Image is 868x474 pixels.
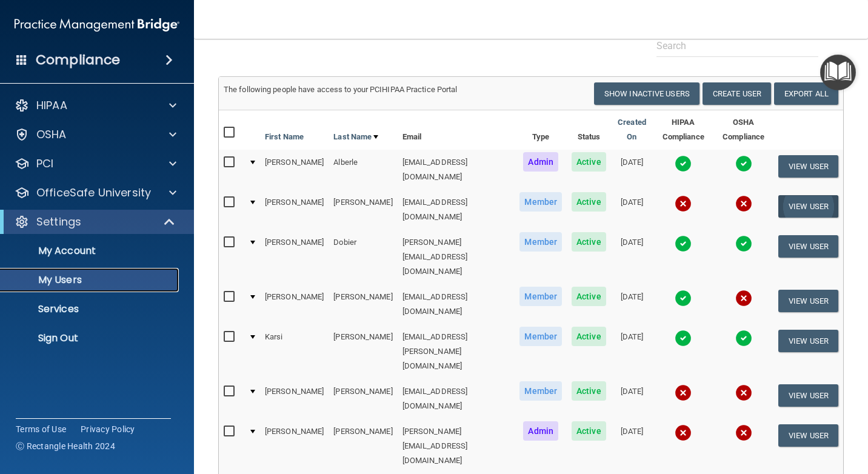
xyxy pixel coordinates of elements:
[36,185,151,200] p: OfficeSafe University
[735,330,752,347] img: tick.e7d51cea.svg
[260,230,329,284] td: [PERSON_NAME]
[611,324,653,379] td: [DATE]
[329,150,397,190] td: Alberle
[519,381,562,401] span: Member
[572,381,606,401] span: Active
[778,195,838,218] button: View User
[675,195,692,212] img: cross.ca9f0e7f.svg
[15,13,179,37] img: PMB logo
[653,110,713,150] th: HIPAA Compliance
[329,324,397,379] td: [PERSON_NAME]
[713,110,773,150] th: OSHA Compliance
[523,152,558,172] span: Admin
[398,190,515,230] td: [EMAIL_ADDRESS][DOMAIN_NAME]
[398,324,515,379] td: [EMAIL_ADDRESS][PERSON_NAME][DOMAIN_NAME]
[675,424,692,441] img: cross.ca9f0e7f.svg
[778,235,838,258] button: View User
[265,130,304,144] a: First Name
[398,150,515,190] td: [EMAIL_ADDRESS][DOMAIN_NAME]
[778,155,838,178] button: View User
[398,284,515,324] td: [EMAIL_ADDRESS][DOMAIN_NAME]
[333,130,378,144] a: Last Name
[735,290,752,307] img: cross.ca9f0e7f.svg
[778,330,838,352] button: View User
[611,419,653,473] td: [DATE]
[572,152,606,172] span: Active
[611,379,653,419] td: [DATE]
[36,98,67,113] p: HIPAA
[515,110,567,150] th: Type
[735,424,752,441] img: cross.ca9f0e7f.svg
[594,82,699,105] button: Show Inactive Users
[260,284,329,324] td: [PERSON_NAME]
[572,192,606,212] span: Active
[8,245,173,257] p: My Account
[656,35,818,57] input: Search
[519,232,562,252] span: Member
[778,424,838,447] button: View User
[675,330,692,347] img: tick.e7d51cea.svg
[519,327,562,346] span: Member
[16,423,66,435] a: Terms of Use
[611,150,653,190] td: [DATE]
[15,127,176,142] a: OSHA
[735,235,752,252] img: tick.e7d51cea.svg
[260,150,329,190] td: [PERSON_NAME]
[224,85,458,94] span: The following people have access to your PCIHIPAA Practice Portal
[15,215,176,229] a: Settings
[820,55,856,90] button: Open Resource Center
[398,419,515,473] td: [PERSON_NAME][EMAIL_ADDRESS][DOMAIN_NAME]
[15,156,176,171] a: PCI
[8,332,173,344] p: Sign Out
[616,115,649,144] a: Created On
[611,284,653,324] td: [DATE]
[398,379,515,419] td: [EMAIL_ADDRESS][DOMAIN_NAME]
[329,284,397,324] td: [PERSON_NAME]
[8,274,173,286] p: My Users
[778,384,838,407] button: View User
[36,127,67,142] p: OSHA
[519,192,562,212] span: Member
[36,215,81,229] p: Settings
[329,379,397,419] td: [PERSON_NAME]
[260,419,329,473] td: [PERSON_NAME]
[675,290,692,307] img: tick.e7d51cea.svg
[398,110,515,150] th: Email
[81,423,135,435] a: Privacy Policy
[329,230,397,284] td: Dobier
[735,195,752,212] img: cross.ca9f0e7f.svg
[778,290,838,312] button: View User
[675,384,692,401] img: cross.ca9f0e7f.svg
[15,98,176,113] a: HIPAA
[572,327,606,346] span: Active
[16,440,115,452] span: Ⓒ Rectangle Health 2024
[572,421,606,441] span: Active
[36,52,120,68] h4: Compliance
[611,230,653,284] td: [DATE]
[329,190,397,230] td: [PERSON_NAME]
[329,419,397,473] td: [PERSON_NAME]
[735,155,752,172] img: tick.e7d51cea.svg
[675,235,692,252] img: tick.e7d51cea.svg
[567,110,611,150] th: Status
[260,379,329,419] td: [PERSON_NAME]
[572,232,606,252] span: Active
[15,185,176,200] a: OfficeSafe University
[774,82,838,105] a: Export All
[398,230,515,284] td: [PERSON_NAME][EMAIL_ADDRESS][DOMAIN_NAME]
[523,421,558,441] span: Admin
[572,287,606,306] span: Active
[36,156,53,171] p: PCI
[735,384,752,401] img: cross.ca9f0e7f.svg
[703,82,771,105] button: Create User
[611,190,653,230] td: [DATE]
[260,324,329,379] td: Karsi
[675,155,692,172] img: tick.e7d51cea.svg
[8,303,173,315] p: Services
[519,287,562,306] span: Member
[260,190,329,230] td: [PERSON_NAME]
